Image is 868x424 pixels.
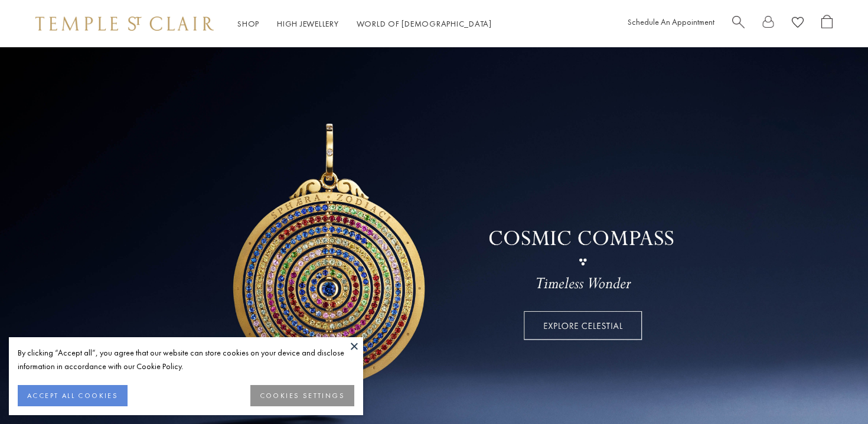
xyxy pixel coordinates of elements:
[237,17,492,31] nav: Main navigation
[792,15,804,33] a: View Wishlist
[732,15,745,33] a: Search
[809,368,856,412] iframe: Gorgias live chat messenger
[18,346,354,373] div: By clicking “Accept all”, you agree that our website can store cookies on your device and disclos...
[35,17,214,31] img: Temple St. Clair
[357,18,492,29] a: World of [DEMOGRAPHIC_DATA]World of [DEMOGRAPHIC_DATA]
[277,18,339,29] a: High JewelleryHigh Jewellery
[237,18,259,29] a: ShopShop
[821,15,833,33] a: Open Shopping Bag
[18,385,128,406] button: ACCEPT ALL COOKIES
[628,17,714,27] a: Schedule An Appointment
[250,385,354,406] button: COOKIES SETTINGS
